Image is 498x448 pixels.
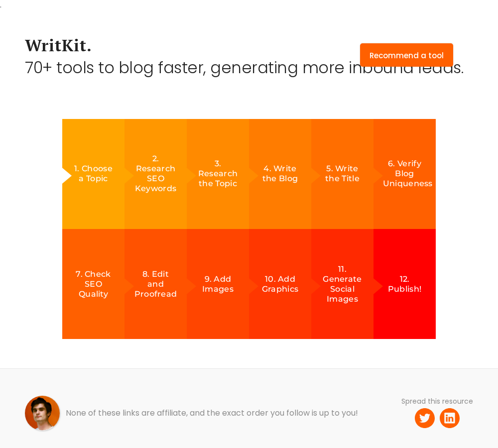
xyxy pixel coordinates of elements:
[134,269,178,299] div: 8. Edit and Proofread
[383,274,427,294] div: 12. Publish!
[72,164,116,184] div: 1. Choose a Topic
[401,396,473,406] div: Spread this resource
[258,164,302,184] div: 4. Write the Blog
[66,408,358,418] div: None of these links are affiliate, and the exact order you follow is up to you!
[72,269,116,299] div: 7. Check SEO Quality
[134,154,178,194] div: 2. Research SEO Keywords
[196,159,240,189] div: 3. Research the Topic
[321,264,365,304] div: 11. Generate Social Images
[25,40,92,50] a: WritKit.
[383,159,427,189] div: 6. Verify Blog Uniqueness
[196,274,240,294] div: 9. Add Images
[258,274,302,294] div: 10. Add Graphics
[360,43,453,67] a: Recommend a tool
[25,63,463,73] div: 70+ tools to blog faster, generating more inbound leads.
[321,164,365,184] div: 5. Write the Title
